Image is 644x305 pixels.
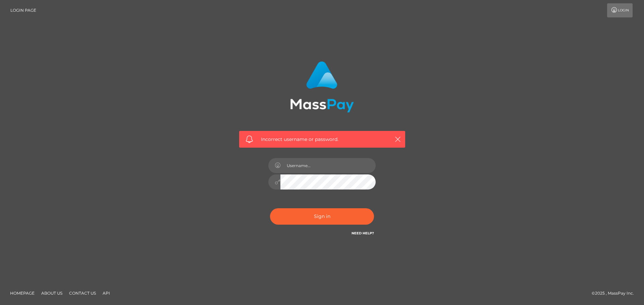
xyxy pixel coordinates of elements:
input: Username... [280,158,376,173]
a: About Us [39,288,65,298]
a: Contact Us [66,288,99,298]
a: Homepage [7,288,37,298]
a: Login [607,3,633,17]
a: Need Help? [352,231,374,235]
button: Sign in [270,208,374,225]
span: Incorrect username or password. [261,136,383,143]
div: © 2025 , MassPay Inc. [592,290,639,297]
img: MassPay Login [290,61,354,112]
a: API [100,288,113,298]
a: Login Page [10,3,36,17]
